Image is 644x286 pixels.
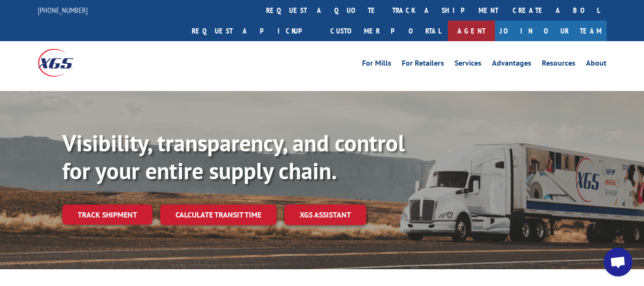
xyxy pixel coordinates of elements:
[362,59,391,70] a: For Mills
[448,21,495,41] a: Agent
[62,128,405,185] b: Visibility, transparency, and control for your entire supply chain.
[492,59,531,70] a: Advantages
[495,21,607,41] a: Join Our Team
[38,5,88,15] a: [PHONE_NUMBER]
[455,59,481,70] a: Services
[586,59,607,70] a: About
[542,59,575,70] a: Resources
[402,59,444,70] a: For Retailers
[160,205,277,225] a: Calculate transit time
[323,21,448,41] a: Customer Portal
[604,248,632,276] div: Open chat
[185,21,323,41] a: Request a pickup
[62,205,152,225] a: Track shipment
[284,205,366,225] a: XGS ASSISTANT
